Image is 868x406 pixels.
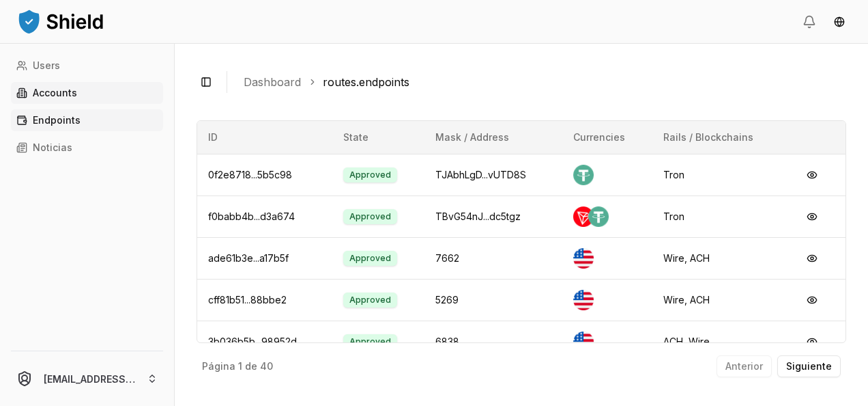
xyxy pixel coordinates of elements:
img: ShieldPay Logo [16,8,105,35]
a: Noticias [11,137,163,159]
div: Tron [663,168,778,182]
p: Users [33,61,60,70]
a: Endpoints [11,109,163,131]
a: Accounts [11,82,163,104]
th: Currencies [562,121,652,154]
div: ACH, Wire [663,335,778,349]
a: Users [11,55,163,77]
td: TJAbhLgD...vUTD8S [424,154,562,195]
button: [EMAIL_ADDRESS][DOMAIN_NAME] [5,357,169,401]
a: Dashboard [244,74,301,90]
p: de [245,362,257,371]
div: Wire, ACH [663,293,778,307]
td: TBvG54nJ...dc5tgz [424,195,562,237]
p: Endpoints [33,116,81,125]
img: Tron [573,206,594,227]
div: Tron [663,210,778,224]
p: [EMAIL_ADDRESS][DOMAIN_NAME] [44,372,136,386]
th: Mask / Address [424,121,562,154]
button: Siguiente [777,355,841,377]
p: Siguiente [786,362,832,371]
span: 3b036b5b...98952d [208,336,297,347]
img: Tether [588,206,609,227]
th: Rails / Blockchains [652,121,789,154]
td: 6838 [424,321,562,362]
img: US Dollar [573,331,594,352]
p: 1 [238,362,242,371]
p: Página [202,362,235,371]
th: ID [197,121,332,154]
span: cff81b51...88bbe2 [208,294,287,306]
img: US Dollar [573,290,594,310]
img: Tether [573,165,594,185]
span: 0f2e8718...5b5c98 [208,169,292,180]
td: 5269 [424,279,562,321]
span: f0babb4b...d3a674 [208,211,295,222]
span: ade61b3e...a17b5f [208,252,289,264]
p: Accounts [33,88,77,98]
td: 7662 [424,237,562,279]
th: State [332,121,425,154]
nav: breadcrumb [244,74,835,90]
a: routes.endpoints [323,74,409,90]
img: US Dollar [573,248,594,269]
p: 40 [260,362,273,371]
p: Noticias [33,143,72,152]
div: Wire, ACH [663,252,778,265]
